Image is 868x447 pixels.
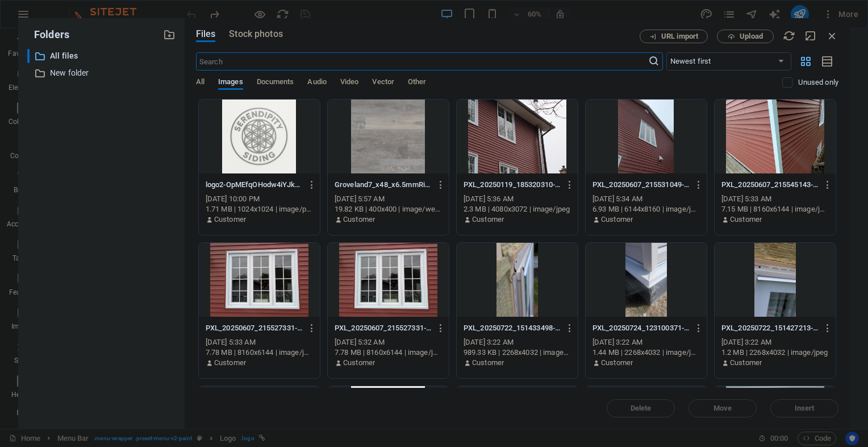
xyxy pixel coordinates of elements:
[335,194,442,204] div: [DATE] 5:57 AM
[472,214,504,225] p: Customer
[50,49,155,63] p: All files
[343,358,375,368] p: Customer
[472,358,504,368] p: Customer
[257,75,294,91] span: Documents
[206,337,313,347] div: [DATE] 5:33 AM
[592,337,700,347] div: [DATE] 3:22 AM
[229,27,282,41] span: Stock photos
[206,204,313,214] div: 1.71 MB | 1024x1024 | image/png
[721,337,829,347] div: [DATE] 3:22 AM
[464,194,571,204] div: [DATE] 5:36 AM
[464,323,561,333] p: PXL_20250722_151433498-ChlRN3Rwgv8kRYnJFkZrzQ.jpg
[50,67,155,80] p: New folder
[27,66,176,80] div: New folder
[640,30,708,43] button: URL import
[372,75,394,91] span: Vector
[721,347,829,358] div: 1.2 MB | 2268x4032 | image/jpeg
[798,77,838,88] p: Displays only files that are not in use on the website. Files added during this session can still...
[340,75,358,91] span: Video
[592,194,700,204] div: [DATE] 5:34 AM
[661,33,698,40] span: URL import
[27,49,30,63] div: ​
[335,337,442,347] div: [DATE] 5:32 AM
[335,347,442,358] div: 7.78 MB | 8160x6144 | image/jpeg
[335,180,432,190] p: Groveland7_x48_x6.5mmRigidCoreLuxuryVinylPlankFlooring-4zLfZbwF6NKPiY3pLUfxpQ.webp
[730,214,762,225] p: Customer
[214,214,246,225] p: Customer
[601,358,633,368] p: Customer
[464,204,571,214] div: 2.3 MB | 4080x3072 | image/jpeg
[826,30,838,42] i: Close
[730,358,762,368] p: Customer
[196,52,648,71] input: Search
[335,323,432,333] p: PXL_20250607_215527331-V7YzQkSvr47oWQXk_5VFkQ.jpg
[740,33,763,40] span: Upload
[592,180,690,190] p: PXL_20250607_215531049-1hLYUoaeOi6dxvgVAxSrmA.jpg
[592,204,700,214] div: 6.93 MB | 6144x8160 | image/jpeg
[214,358,246,368] p: Customer
[218,75,243,91] span: Images
[592,347,700,358] div: 1.44 MB | 2268x4032 | image/jpeg
[163,28,176,41] i: Create new folder
[206,347,313,358] div: 7.78 MB | 8160x6144 | image/jpeg
[721,323,819,333] p: PXL_20250722_151427213-gm1vHCy7_ixdA-_NWNSrwg.jpg
[464,347,571,358] div: 989.33 KB | 2268x4032 | image/jpeg
[408,75,426,91] span: Other
[196,75,205,91] span: All
[307,75,326,91] span: Audio
[196,27,216,41] span: Files
[601,214,633,225] p: Customer
[206,180,303,190] p: logo2-OpMEfqOHodw4iYJkNSDDfA.png
[343,214,375,225] p: Customer
[206,323,303,333] p: PXL_20250607_215527331-eWAeI0238McnP5UGsNvLbg.jpg
[783,30,795,42] i: Reload
[464,180,561,190] p: PXL_20250119_185320310-eMF0SXHncjmoDNuN9Agfyg.jpg
[721,204,829,214] div: 7.15 MB | 8160x6144 | image/jpeg
[464,337,571,347] div: [DATE] 3:22 AM
[721,180,819,190] p: PXL_20250607_215545143-v48ht1p-VEigT3QTsUZxFA.jpg
[721,194,829,204] div: [DATE] 5:33 AM
[27,27,69,42] p: Folders
[592,323,690,333] p: PXL_20250724_123100371--SP4NI1qGGLmbOdPsWCj3g.jpg
[717,30,774,43] button: Upload
[335,204,442,214] div: 19.82 KB | 400x400 | image/webp
[804,30,817,42] i: Minimize
[206,194,313,204] div: [DATE] 10:00 PM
